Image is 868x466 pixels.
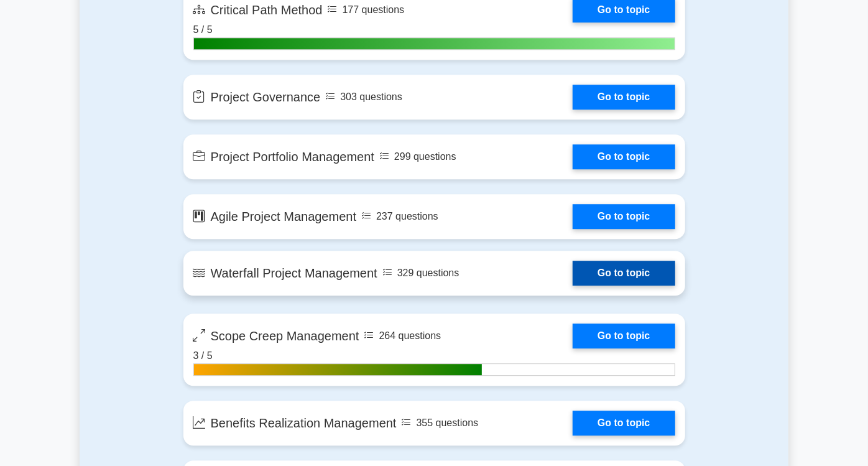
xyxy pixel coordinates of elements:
[573,324,675,348] a: Go to topic
[573,261,675,286] a: Go to topic
[573,85,675,110] a: Go to topic
[573,411,675,436] a: Go to topic
[573,144,675,169] a: Go to topic
[573,204,675,229] a: Go to topic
